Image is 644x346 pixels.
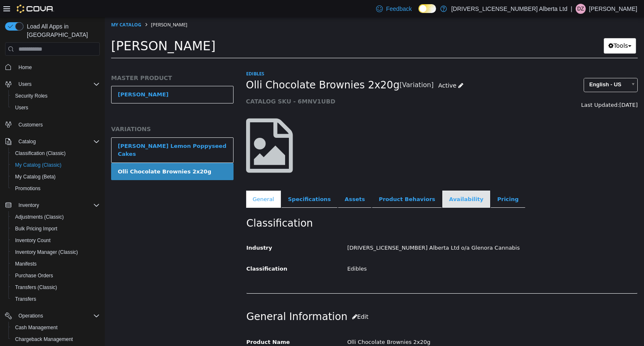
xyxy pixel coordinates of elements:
[15,249,78,256] span: Inventory Manager (Classic)
[8,322,103,333] button: Cash Management
[12,172,59,182] a: My Catalog (Beta)
[577,4,584,14] span: DZ
[18,121,43,128] span: Customers
[12,172,100,182] span: My Catalog (Beta)
[12,91,51,101] a: Security Roles
[12,271,100,281] span: Purchase Orders
[18,64,32,71] span: Home
[142,200,533,213] h2: Classification
[12,323,100,333] span: Cash Management
[2,136,103,147] button: Catalog
[6,108,129,116] h5: VARIATIONS
[12,160,65,170] a: My Catalog (Classic)
[15,284,57,291] span: Transfers (Classic)
[8,235,103,246] button: Inventory Count
[142,248,183,255] span: Classification
[12,247,100,257] span: Inventory Manager (Classic)
[15,311,47,321] button: Operations
[12,224,61,234] a: Bulk Pricing Import
[8,159,103,171] button: My Catalog (Classic)
[15,79,100,89] span: Users
[15,200,42,210] button: Inventory
[18,138,36,145] span: Catalog
[12,91,100,101] span: Security Roles
[236,224,539,238] div: [DRIVERS_LICENSE_NUMBER] Alberta Ltd o/a Glenora Cannabis
[8,90,103,102] button: Security Roles
[12,235,100,245] span: Inventory Count
[8,293,103,305] button: Transfers
[15,119,100,130] span: Customers
[8,211,103,223] button: Adjustments (Classic)
[6,57,129,65] h5: MASTER PRODUCT
[15,137,39,147] button: Catalog
[514,85,533,91] span: [DATE]
[12,148,69,158] a: Classification (Classic)
[451,4,567,14] p: [DRIVERS_LICENSE_NUMBER] Alberta Ltd
[476,85,514,91] span: Last Updated:
[15,150,66,157] span: Classification (Classic)
[15,62,100,72] span: Home
[2,119,103,131] button: Customers
[15,311,100,321] span: Operations
[15,93,47,99] span: Security Roles
[12,224,100,234] span: Bulk Pricing Import
[142,292,533,307] h2: General Information
[2,78,103,90] button: Users
[12,148,100,158] span: Classification (Classic)
[15,324,57,331] span: Cash Management
[12,294,39,304] a: Transfers
[23,22,100,39] span: Load All Apps in [GEOGRAPHIC_DATA]
[15,225,57,232] span: Bulk Pricing Import
[15,162,62,168] span: My Catalog (Classic)
[338,173,385,191] a: Availability
[12,334,76,344] a: Chargeback Management
[8,270,103,281] button: Purchase Orders
[2,199,103,211] button: Inventory
[12,103,31,113] a: Users
[13,125,122,141] div: [PERSON_NAME] Lemon Poppyseed Cakes
[12,294,100,304] span: Transfers
[6,4,36,10] a: My Catalog
[141,53,159,59] a: Edibles
[12,247,81,257] a: Inventory Manager (Classic)
[15,104,28,111] span: Users
[12,183,100,194] span: Promotions
[243,292,268,307] button: Edit
[15,261,36,267] span: Manifests
[8,246,103,258] button: Inventory Manager (Classic)
[479,61,533,75] a: English - US
[233,173,267,191] a: Assets
[6,21,111,36] span: [PERSON_NAME]
[12,271,57,281] a: Purchase Orders
[8,223,103,235] button: Bulk Pricing Import
[13,150,106,159] div: Olli Chocolate Brownies 2x20g
[18,312,43,319] span: Operations
[15,214,64,220] span: Adjustments (Classic)
[15,237,51,244] span: Inventory Count
[15,200,100,210] span: Inventory
[576,4,586,14] div: Doug Zimmerman
[236,245,539,259] div: Edibles
[267,173,337,191] a: Product Behaviors
[15,185,41,192] span: Promotions
[177,173,233,191] a: Specifications
[499,21,531,36] button: Tools
[589,4,637,14] p: [PERSON_NAME]
[236,318,539,333] div: Olli Chocolate Brownies 2x20g
[12,183,44,194] a: Promotions
[15,79,35,89] button: Users
[479,61,522,74] span: English - US
[8,258,103,270] button: Manifests
[418,13,419,13] span: Dark Mode
[8,171,103,183] button: My Catalog (Beta)
[15,272,53,279] span: Purchase Orders
[8,102,103,114] button: Users
[12,235,54,245] a: Inventory Count
[142,227,168,234] span: Industry
[15,336,73,343] span: Chargeback Management
[15,120,46,130] a: Customers
[12,212,100,222] span: Adjustments (Classic)
[2,61,103,73] button: Home
[141,62,295,75] span: Olli Chocolate Brownies 2x20g
[18,202,39,209] span: Inventory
